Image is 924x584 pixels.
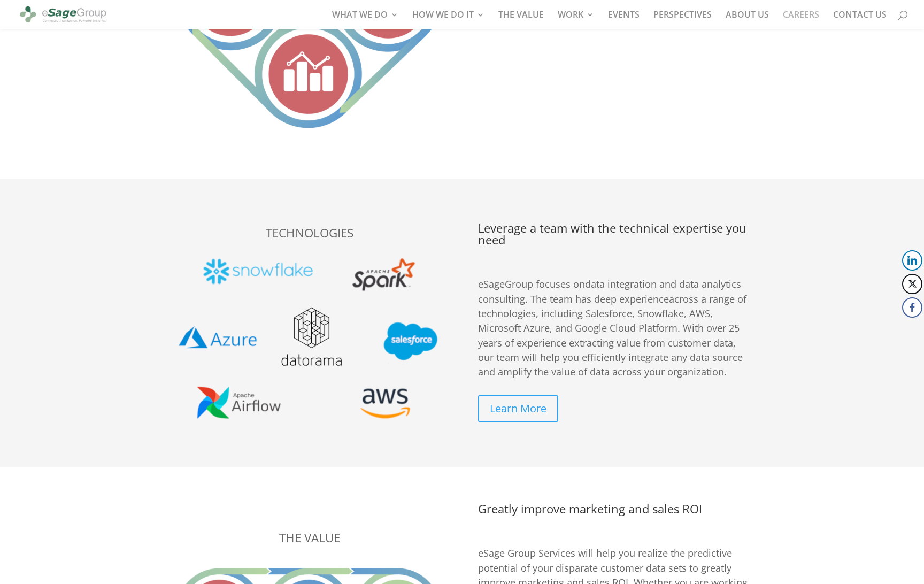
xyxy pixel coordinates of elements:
a: EVENTS [608,11,640,29]
a: HOW WE DO IT [412,11,484,29]
a: WHAT WE DO [332,11,398,29]
button: Facebook Share [902,297,922,318]
h3: Greatly improve marketing and sales ROI [478,503,751,520]
p: THE VALUE [173,532,446,544]
a: WORK [558,11,594,29]
a: THE VALUE [498,11,544,29]
a: Learn More [478,395,558,422]
a: PERSPECTIVES [653,11,712,29]
span: Group focuses on [505,278,585,290]
button: LinkedIn Share [902,250,922,271]
a: CAREERS [783,11,819,29]
button: Twitter Share [902,274,922,294]
h3: Leverage a team with the technical expertise you need [478,222,751,251]
span: data integration and data analytics consulting. The team has deep experience [478,278,741,305]
a: CONTACT US [833,11,887,29]
img: eSage Group [18,2,108,27]
span: across a range of technologies, including Salesforce, Snowflake, AWS, Microsoft Azure, and Google... [478,293,746,378]
span: eSage [478,278,505,290]
p: TECHNOLOGIES [173,227,446,239]
a: ABOUT US [726,11,769,29]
